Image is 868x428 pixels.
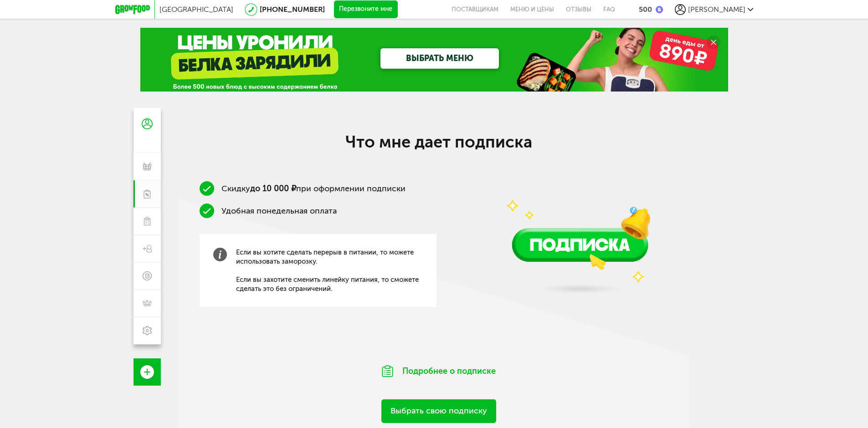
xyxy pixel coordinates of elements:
[334,0,398,19] button: Перезвоните мне
[159,5,233,14] span: [GEOGRAPHIC_DATA]
[236,248,423,293] span: Если вы хотите сделать перерыв в питании, то можете использовать заморозку. Если вы захотите смен...
[656,6,663,13] img: bonus_b.cdccf46.png
[221,183,406,194] span: Скидку при оформлении подписки
[213,248,227,261] img: info-grey.b4c3b60.svg
[357,354,521,388] div: Подробнее о подписке
[380,48,499,69] a: ВЫБРАТЬ МЕНЮ
[250,183,296,194] b: до 10 000 ₽
[257,132,621,152] h2: Что мне дает подписка
[221,206,337,216] span: Удобная понедельная оплата
[482,131,678,304] img: vUQQD42TP1CeN4SU.png
[639,5,652,14] div: 500
[260,5,325,14] a: [PHONE_NUMBER]
[688,5,745,14] span: [PERSON_NAME]
[381,399,496,423] a: Выбрать свою подписку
